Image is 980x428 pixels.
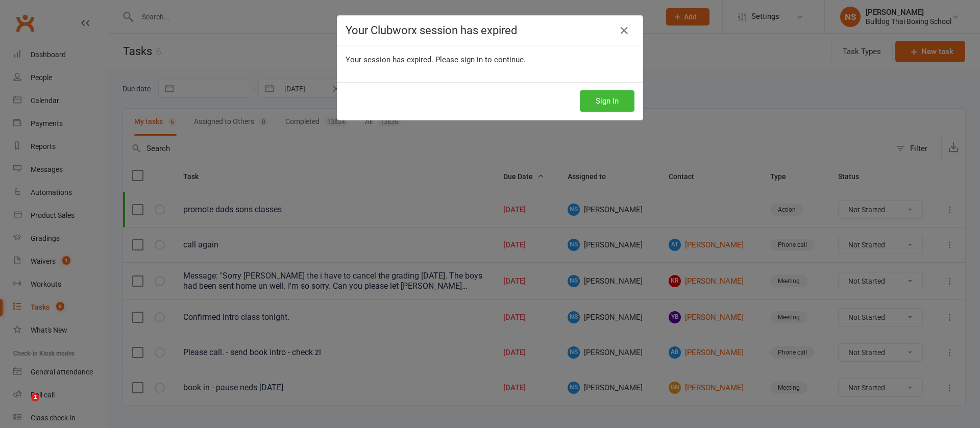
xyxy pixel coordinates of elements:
[616,22,632,39] a: Close
[580,90,634,112] button: Sign In
[346,55,526,64] span: Your session has expired. Please sign in to continue.
[346,24,634,37] h4: Your Clubworx session has expired
[31,393,39,401] span: 1
[10,393,35,418] iframe: Intercom live chat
